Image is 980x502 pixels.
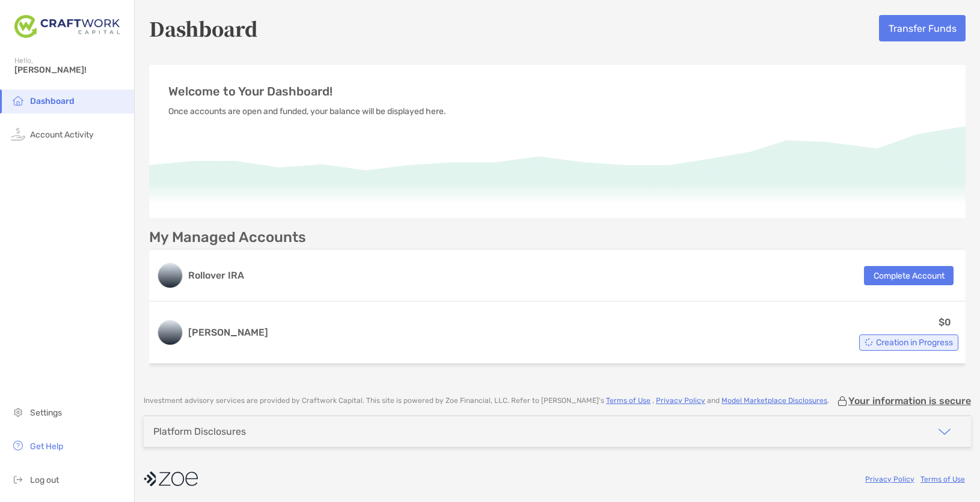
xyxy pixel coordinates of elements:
h3: [PERSON_NAME] [188,325,268,340]
p: $0 [939,315,951,330]
p: My Managed Accounts [149,230,306,245]
h5: Dashboard [149,14,258,42]
img: activity icon [11,127,25,141]
span: Get Help [30,441,63,452]
a: Privacy Policy [865,475,914,483]
span: Creation in Progress [876,339,953,346]
img: logo account [158,264,182,288]
img: icon arrow [937,425,952,439]
span: Dashboard [30,96,75,106]
img: logo account [158,321,182,345]
p: Welcome to Your Dashboard! [168,84,946,99]
img: Account Status icon [865,338,873,346]
a: Model Marketplace Disclosures [721,396,827,405]
p: Once accounts are open and funded, your balance will be displayed here. [168,104,946,119]
button: Transfer Funds [879,15,966,41]
img: household icon [11,93,25,107]
button: Complete Account [864,266,954,285]
img: settings icon [11,405,25,419]
a: Terms of Use [920,475,965,483]
a: Privacy Policy [656,396,705,405]
p: Your information is secure [848,395,971,407]
span: Settings [30,408,62,418]
img: get-help icon [11,438,25,453]
span: [PERSON_NAME]! [14,65,127,75]
img: company logo [144,465,198,492]
img: Zoe Logo [14,5,120,48]
span: Account Activity [30,130,94,140]
h3: Rollover IRA [188,268,720,283]
span: Log out [30,475,59,485]
div: Platform Disclosures [153,426,246,437]
a: Terms of Use [606,396,651,405]
img: logout icon [11,472,25,486]
p: Investment advisory services are provided by Craftwork Capital . This site is powered by Zoe Fina... [144,396,829,405]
